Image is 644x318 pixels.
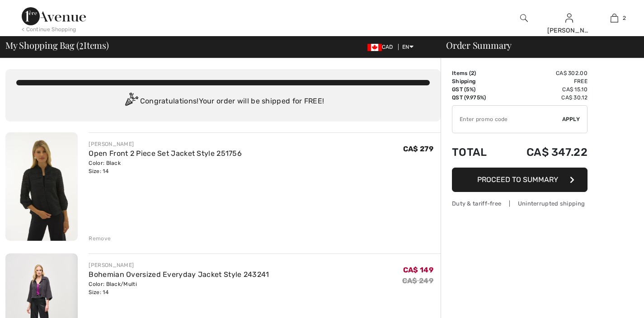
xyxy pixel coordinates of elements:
span: EN [402,44,414,50]
img: Congratulation2.svg [122,93,140,111]
td: CA$ 347.22 [501,137,588,168]
td: Total [452,137,501,168]
span: CA$ 149 [403,266,433,274]
div: Remove [89,234,111,243]
span: CA$ 279 [403,145,433,153]
span: Apply [562,115,580,123]
td: Free [501,77,588,85]
div: [PERSON_NAME] [547,26,592,35]
a: Bohemian Oversized Everyday Jacket Style 243241 [89,270,269,279]
span: 2 [471,70,474,76]
span: My Shopping Bag ( Items) [5,41,109,50]
img: My Info [565,13,573,23]
img: My Bag [611,13,618,23]
td: CA$ 15.10 [501,85,588,94]
div: < Continue Shopping [22,25,76,33]
td: Items ( ) [452,69,501,77]
span: Proceed to Summary [477,175,558,184]
input: Promo code [452,106,562,133]
a: Open Front 2 Piece Set Jacket Style 251756 [89,149,242,158]
td: Shipping [452,77,501,85]
td: CA$ 302.00 [501,69,588,77]
div: [PERSON_NAME] [89,140,242,148]
img: 1ère Avenue [22,7,86,25]
div: Color: Black/Multi Size: 14 [89,280,269,296]
span: 2 [623,14,626,22]
div: Duty & tariff-free | Uninterrupted shipping [452,199,588,208]
img: Open Front 2 Piece Set Jacket Style 251756 [5,132,78,241]
div: Congratulations! Your order will be shipped for FREE! [16,93,430,111]
td: GST (5%) [452,85,501,94]
span: 2 [79,38,84,50]
div: Color: Black Size: 14 [89,159,242,175]
td: CA$ 30.12 [501,94,588,102]
s: CA$ 249 [402,276,433,285]
a: 2 [592,13,636,23]
button: Proceed to Summary [452,168,588,192]
img: search the website [520,13,528,23]
td: QST (9.975%) [452,94,501,102]
div: Order Summary [435,41,639,50]
div: [PERSON_NAME] [89,261,269,269]
span: CAD [367,44,397,50]
img: Canadian Dollar [367,44,382,51]
a: Sign In [565,14,573,22]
